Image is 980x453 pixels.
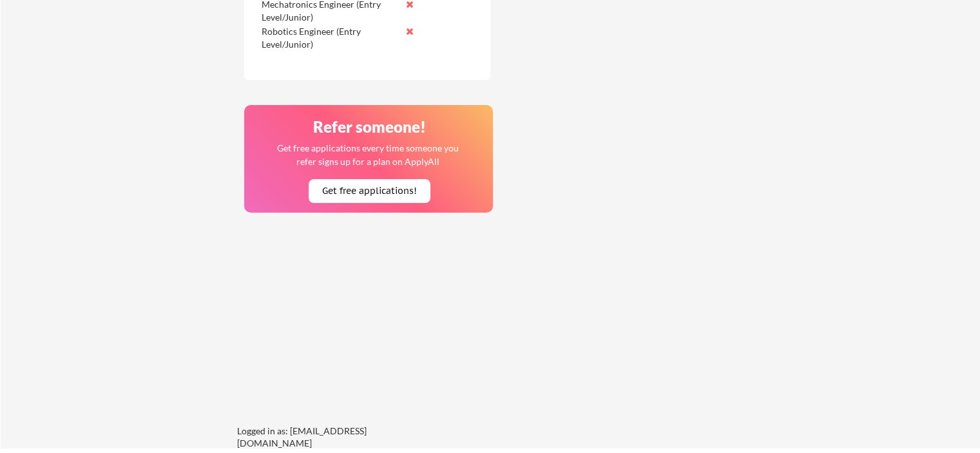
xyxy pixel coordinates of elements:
[237,425,430,450] div: Logged in as: [EMAIL_ADDRESS][DOMAIN_NAME]
[249,119,489,135] div: Refer someone!
[262,25,398,50] div: Robotics Engineer (Entry Level/Junior)
[309,179,430,203] button: Get free applications!
[276,141,459,168] div: Get free applications every time someone you refer signs up for a plan on ApplyAll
